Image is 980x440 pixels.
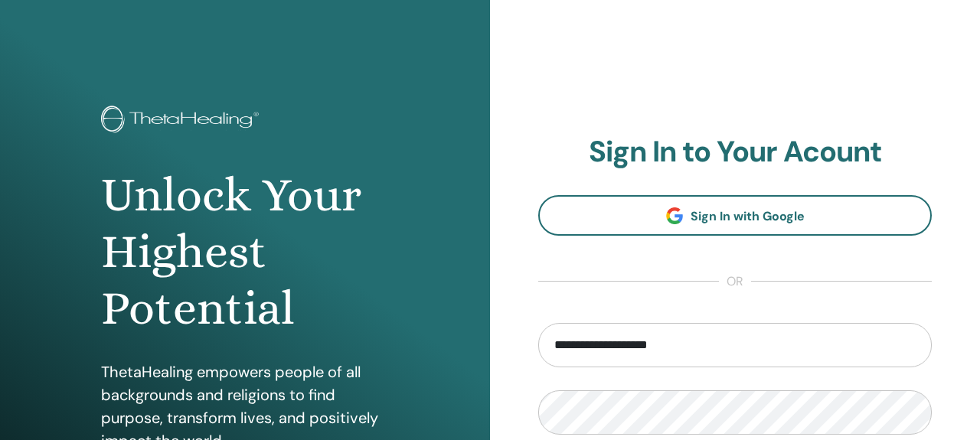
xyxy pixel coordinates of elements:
[101,167,390,337] h1: Unlock Your Highest Potential
[538,135,932,170] h2: Sign In to Your Acount
[538,195,932,236] a: Sign In with Google
[691,208,805,224] span: Sign In with Google
[719,272,751,291] span: or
